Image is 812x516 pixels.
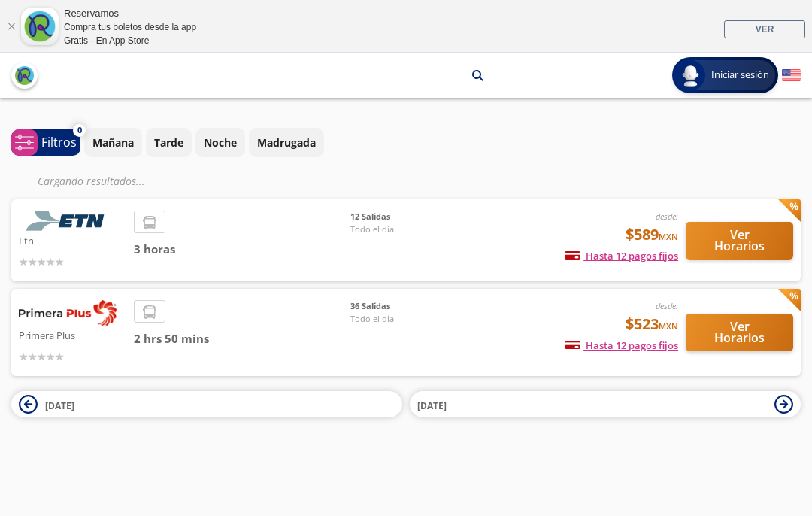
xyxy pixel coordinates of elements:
div: Compra tus boletos desde la app [64,20,196,34]
span: [DATE] [45,399,74,412]
p: Etn [19,231,126,249]
span: Iniciar sesión [705,68,775,83]
span: Todo el día [350,313,456,326]
span: $523 [626,313,678,335]
img: Etn [19,211,117,231]
span: 12 Salidas [350,211,456,223]
span: Todo el día [350,223,456,236]
span: 3 horas [134,241,351,258]
span: 2 hrs 50 mins [134,330,351,348]
span: 0 [77,124,82,137]
small: MXN [659,320,678,332]
button: English [782,66,801,85]
button: Ver Horarios [686,314,793,351]
a: VER [724,20,805,38]
em: Cargando resultados ... [38,174,145,188]
div: Reservamos [64,6,196,21]
a: Cerrar [7,22,16,31]
button: back [11,62,38,89]
div: Gratis - En App Store [64,34,196,47]
button: Ver Horarios [686,222,793,260]
p: Noche [204,135,237,150]
p: Mañana [92,135,134,150]
small: MXN [659,231,678,242]
button: [DATE] [410,391,801,417]
span: VER [756,24,774,35]
span: 36 Salidas [350,300,456,313]
em: desde: [656,211,678,222]
button: Madrugada [249,128,324,157]
p: Filtros [41,133,77,151]
p: Primera Plus [19,326,126,344]
p: Madrugada [257,135,316,150]
button: Noche [195,128,245,157]
button: 0Filtros [11,129,80,156]
em: desde: [656,300,678,311]
button: [DATE] [11,391,402,417]
p: Santiago de Querétaro [223,68,335,83]
span: [DATE] [417,399,447,412]
p: [GEOGRAPHIC_DATA] [354,68,461,83]
span: $589 [626,223,678,246]
button: Tarde [146,128,192,157]
img: Primera Plus [19,300,117,326]
button: Mañana [84,128,142,157]
p: Tarde [154,135,183,150]
span: Hasta 12 pagos fijos [565,338,678,352]
span: Hasta 12 pagos fijos [565,249,678,263]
